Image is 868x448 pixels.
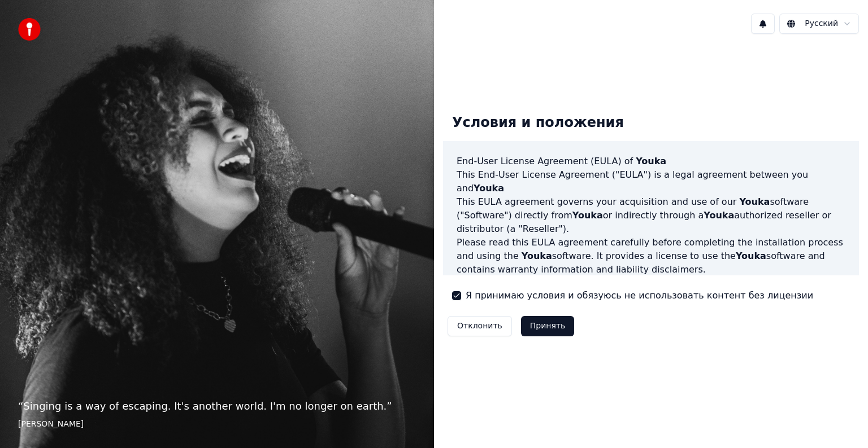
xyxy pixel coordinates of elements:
[736,251,766,261] span: Youka
[18,419,416,430] footer: [PERSON_NAME]
[18,18,41,41] img: youka
[572,210,603,221] span: Youka
[457,195,845,236] p: This EULA agreement governs your acquisition and use of our software ("Software") directly from o...
[704,210,734,221] span: Youka
[466,289,813,302] label: Я принимаю условия и обязуюсь не использовать контент без лицензии
[18,398,416,414] p: “ Singing is a way of escaping. It's another world. I'm no longer on earth. ”
[474,183,504,194] span: Youka
[739,196,770,207] span: Youka
[457,155,845,168] h3: End-User License Agreement (EULA) of
[457,236,845,276] p: Please read this EULA agreement carefully before completing the installation process and using th...
[457,168,845,195] p: This End-User License Agreement ("EULA") is a legal agreement between you and
[521,316,575,336] button: Принять
[636,156,666,166] span: Youka
[443,105,633,141] div: Условия и положения
[522,251,552,261] span: Youka
[448,316,512,336] button: Отклонить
